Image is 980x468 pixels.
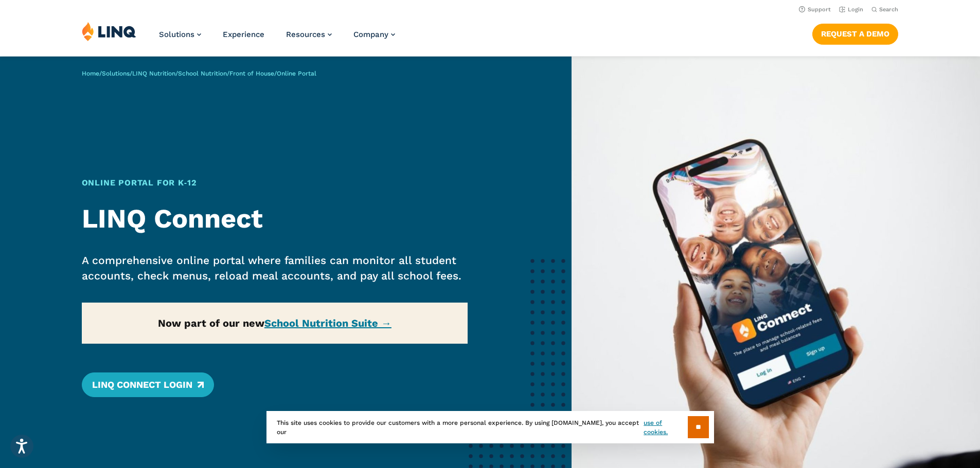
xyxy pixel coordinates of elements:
img: LINQ | K‑12 Software [82,22,136,41]
a: School Nutrition Suite → [264,317,391,329]
button: Open Search Bar [871,6,898,13]
a: Experience [223,30,264,39]
span: Search [879,6,898,13]
a: use of cookies. [644,418,687,437]
span: Online Portal [277,70,316,77]
strong: Now part of our new [158,317,391,329]
h1: Online Portal for K‑12 [82,177,468,189]
a: Solutions [102,70,130,77]
a: Support [799,6,831,13]
a: LINQ Connect Login [82,372,214,397]
p: A comprehensive online portal where families can monitor all student accounts, check menus, reloa... [82,253,468,284]
nav: Button Navigation [812,22,898,44]
a: LINQ Nutrition [132,70,175,77]
span: Resources [286,30,325,39]
span: Solutions [159,30,194,39]
a: Solutions [159,30,201,39]
a: Front of House [229,70,274,77]
a: Resources [286,30,332,39]
a: Company [353,30,395,39]
span: Company [353,30,388,39]
a: School Nutrition [178,70,227,77]
a: Home [82,70,99,77]
a: Request a Demo [812,24,898,44]
div: This site uses cookies to provide our customers with a more personal experience. By using [DOMAIN... [266,411,714,443]
strong: LINQ Connect [82,203,263,234]
nav: Primary Navigation [159,22,395,55]
span: / / / / / [82,70,316,77]
a: Login [839,6,863,13]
